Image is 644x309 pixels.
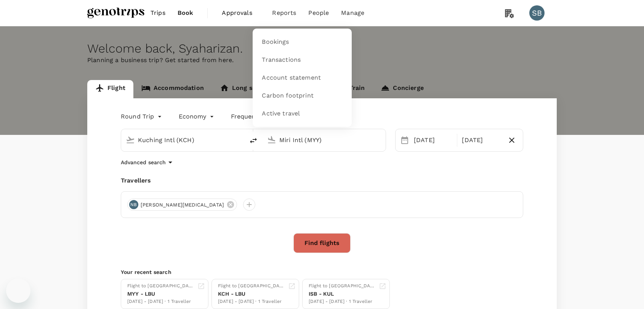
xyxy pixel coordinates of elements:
div: [DATE] - [DATE] · 1 Traveller [218,298,285,306]
span: Transactions [262,56,301,64]
span: Trips [151,8,165,18]
a: Concierge [373,80,431,98]
a: Carbon footprint [257,87,347,105]
button: delete [244,131,263,150]
img: Genotrips - ALL [87,5,144,21]
div: Travellers [121,176,523,185]
button: Find flights [293,233,351,253]
div: [DATE] [411,133,455,148]
div: NB[PERSON_NAME][MEDICAL_DATA] [127,199,237,211]
span: Book [178,8,194,18]
span: Carbon footprint [262,91,313,100]
p: Frequent flyer programme [231,112,310,121]
div: [DATE] - [DATE] · 1 Traveller [309,298,376,306]
a: Transactions [257,51,347,69]
span: Active travel [262,109,300,118]
p: Advanced search [121,159,166,166]
button: Open [380,139,382,141]
div: Flight to [GEOGRAPHIC_DATA] [127,282,194,290]
div: Flight to [GEOGRAPHIC_DATA] [309,282,376,290]
div: KCH - LBU [218,290,285,298]
a: Long stay [212,80,270,98]
input: Going to [279,134,370,146]
a: Flight [87,80,133,98]
div: Flight to [GEOGRAPHIC_DATA] [218,282,285,290]
span: Reports [272,8,296,18]
a: Account statement [257,69,347,87]
span: [PERSON_NAME][MEDICAL_DATA] [136,201,229,209]
div: [DATE] [459,133,503,148]
span: People [308,8,329,18]
button: Advanced search [121,158,175,167]
p: Your recent search [121,268,523,276]
span: Approvals [222,8,260,18]
button: Frequent flyer programme [231,112,319,121]
a: Accommodation [133,80,212,98]
button: Open [239,139,240,141]
span: Bookings [262,38,289,46]
a: Bookings [257,33,347,51]
div: MYY - LBU [127,290,194,298]
iframe: Button to launch messaging window [6,279,30,303]
span: Account statement [262,74,321,82]
p: Planning a business trip? Get started from here. [87,56,557,65]
span: Manage [341,8,364,18]
div: NB [129,200,138,209]
div: Round Trip [121,110,163,123]
div: Welcome back , Syaharizan . [87,42,557,56]
div: Economy [179,110,216,123]
a: Active travel [257,105,347,123]
div: ISB - KUL [309,290,376,298]
div: [DATE] - [DATE] · 1 Traveller [127,298,194,306]
div: SB [529,5,545,21]
input: Depart from [138,134,228,146]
